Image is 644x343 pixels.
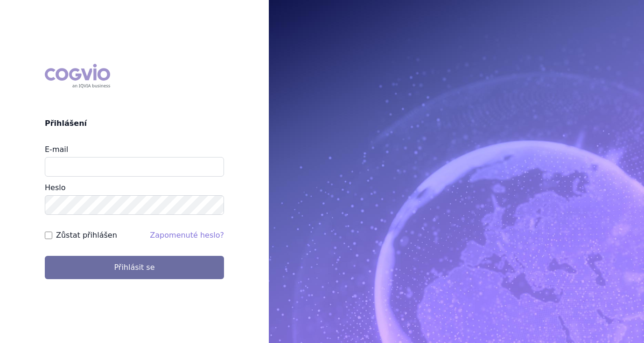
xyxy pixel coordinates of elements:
[45,118,224,129] h2: Přihlášení
[150,231,224,240] a: Zapomenuté heslo?
[45,145,68,154] label: E-mail
[45,64,110,88] div: COGVIO
[56,230,117,241] label: Zůstat přihlášen
[45,183,65,192] label: Heslo
[45,256,224,279] button: Přihlásit se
